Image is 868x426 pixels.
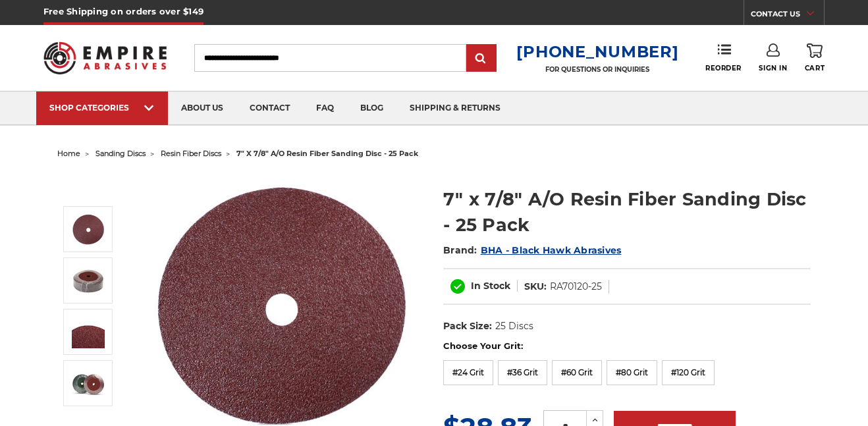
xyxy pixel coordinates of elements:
[303,92,347,125] a: faq
[49,103,155,113] div: SHOP CATEGORIES
[471,280,510,292] span: In Stock
[161,149,221,158] a: resin fiber discs
[516,42,678,61] a: [PHONE_NUMBER]
[524,280,547,294] dt: SKU:
[759,64,787,72] span: Sign In
[43,34,167,82] img: Empire Abrasives
[396,92,514,125] a: shipping & returns
[705,64,742,72] span: Reorder
[443,340,811,353] label: Choose Your Grit:
[443,319,492,333] dt: Pack Size:
[236,92,303,125] a: contact
[805,64,825,72] span: Cart
[347,92,396,125] a: blog
[805,43,825,72] a: Cart
[468,45,495,72] input: Submit
[516,65,678,74] p: FOR QUESTIONS OR INQUIRIES
[72,213,105,246] img: 7 inch aluminum oxide resin fiber disc
[72,367,105,400] img: 7" x 7/8" A/O Resin Fiber Sanding Disc - 25 Pack
[751,7,824,25] a: CONTACT US
[495,319,533,333] dd: 25 Discs
[443,186,811,238] h1: 7" x 7/8" A/O Resin Fiber Sanding Disc - 25 Pack
[481,244,622,256] a: BHA - Black Hawk Abrasives
[168,92,236,125] a: about us
[57,149,80,158] a: home
[236,149,418,158] span: 7" x 7/8" a/o resin fiber sanding disc - 25 pack
[443,244,477,256] span: Brand:
[705,43,742,72] a: Reorder
[550,280,602,294] dd: RA70120-25
[95,149,146,158] a: sanding discs
[72,315,105,348] img: 7" x 7/8" A/O Resin Fiber Sanding Disc - 25 Pack
[72,264,105,297] img: 7" x 7/8" A/O Resin Fiber Sanding Disc - 25 Pack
